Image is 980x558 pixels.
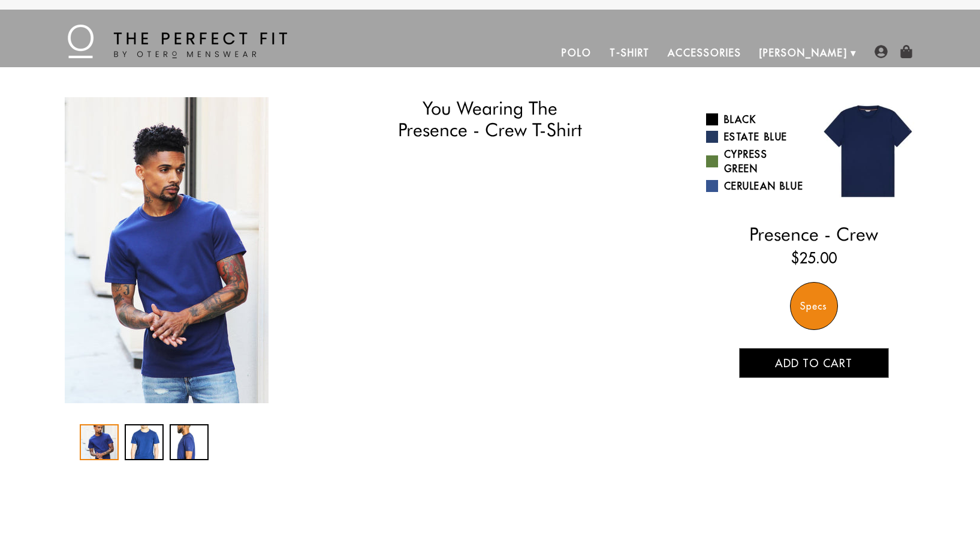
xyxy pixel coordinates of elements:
img: 013.jpg [814,97,922,205]
div: 1 / 3 [80,424,119,460]
a: Cypress Green [706,147,805,176]
a: Black [706,112,805,127]
div: 2 / 3 [125,424,164,460]
ins: $25.00 [791,247,837,269]
a: Accessories [659,38,750,67]
div: 3 / 3 [170,424,209,460]
img: user-account-icon.png [875,45,888,58]
span: Add to cart [775,356,852,370]
h1: You Wearing The Presence - Crew T-Shirt [348,97,632,141]
img: shopping-bag-icon.png [900,45,913,58]
a: Estate Blue [706,130,805,144]
img: IMG_2428_copy_1024x1024_2x_54a29d56-2a4d-4dd6-a028-5652b32cc0ff_340x.jpg [65,97,269,403]
a: Polo [553,38,601,67]
a: Cerulean Blue [706,179,805,193]
button: Add to cart [739,348,889,378]
a: T-Shirt [601,38,659,67]
div: 1 / 3 [59,97,275,403]
h2: Presence - Crew [706,223,922,245]
a: [PERSON_NAME] [750,38,857,67]
div: Specs [790,282,838,330]
img: The Perfect Fit - by Otero Menswear - Logo [68,25,287,58]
